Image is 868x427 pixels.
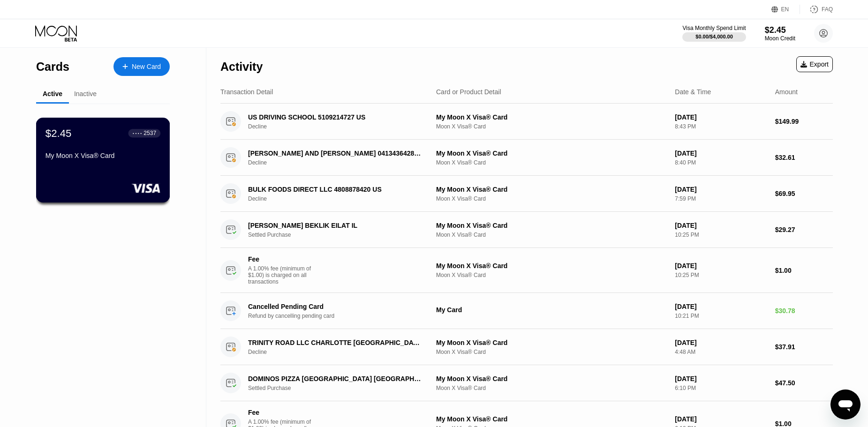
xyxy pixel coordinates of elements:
div: EN [781,6,789,13]
div: $29.27 [775,226,833,233]
div: DOMINOS PIZZA [GEOGRAPHIC_DATA] [GEOGRAPHIC_DATA] [248,375,423,382]
div: Cancelled Pending CardRefund by cancelling pending cardMy Card[DATE]10:21 PM$30.78 [220,293,833,329]
div: Inactive [74,90,97,97]
div: Active [43,90,62,97]
div: $149.99 [775,118,833,125]
div: [PERSON_NAME] BEKLIK EILAT ILSettled PurchaseMy Moon X Visa® CardMoon X Visa® Card[DATE]10:25 PM$... [220,212,833,248]
div: BULK FOODS DIRECT LLC 4808878420 USDeclineMy Moon X Visa® CardMoon X Visa® Card[DATE]7:59 PM$69.95 [220,176,833,212]
div: [PERSON_NAME] AND [PERSON_NAME] 0413436428 AUDeclineMy Moon X Visa® CardMoon X Visa® Card[DATE]8:... [220,140,833,176]
div: $1.00 [775,267,833,274]
div: DOMINOS PIZZA [GEOGRAPHIC_DATA] [GEOGRAPHIC_DATA]Settled PurchaseMy Moon X Visa® CardMoon X Visa®... [220,365,833,401]
div: Visa Monthly Spend Limit$0.00/$4,000.00 [682,25,746,42]
div: TRINITY ROAD LLC CHARLOTTE [GEOGRAPHIC_DATA] [248,339,423,346]
div: Export [796,56,833,72]
div: $0.00 / $4,000.00 [695,34,733,39]
div: Export [800,60,829,68]
div: BULK FOODS DIRECT LLC 4808878420 US [248,186,423,193]
div: $32.61 [775,154,833,161]
div: 4:48 AM [675,349,767,355]
div: New Card [113,57,170,76]
div: Cancelled Pending Card [248,303,423,310]
div: My Moon X Visa® Card [436,339,667,346]
div: Transaction Detail [220,88,273,96]
div: 10:21 PM [675,313,767,319]
div: $2.45 [765,25,795,35]
div: Refund by cancelling pending card [248,313,436,319]
div: Decline [248,195,436,202]
div: [DATE] [675,415,767,423]
div: TRINITY ROAD LLC CHARLOTTE [GEOGRAPHIC_DATA]DeclineMy Moon X Visa® CardMoon X Visa® Card[DATE]4:4... [220,329,833,365]
div: My Moon X Visa® Card [436,150,667,157]
div: 10:25 PM [675,232,767,238]
div: EN [771,5,800,14]
div: [DATE] [675,186,767,193]
div: 6:10 PM [675,385,767,391]
div: Moon X Visa® Card [436,349,667,355]
div: Moon X Visa® Card [436,159,667,166]
div: Settled Purchase [248,385,436,391]
div: My Moon X Visa® Card [436,113,667,121]
div: Card or Product Detail [436,88,501,96]
iframe: Button to launch messaging window [830,390,860,420]
div: $37.91 [775,343,833,351]
div: $30.78 [775,307,833,315]
div: Activity [220,60,263,74]
div: Amount [775,88,798,96]
div: [DATE] [675,303,767,310]
div: $69.95 [775,190,833,197]
div: Decline [248,349,436,355]
div: My Moon X Visa® Card [436,262,667,270]
div: My Moon X Visa® Card [436,186,667,193]
div: Moon Credit [765,35,795,42]
div: [DATE] [675,262,767,270]
div: $2.45Moon Credit [765,25,795,42]
div: US DRIVING SCHOOL 5109214727 US [248,113,423,121]
div: Moon X Visa® Card [436,385,667,391]
div: [PERSON_NAME] BEKLIK EILAT IL [248,222,423,229]
div: FAQ [800,5,833,14]
div: Date & Time [675,88,711,96]
div: My Moon X Visa® Card [45,152,160,159]
div: Visa Monthly Spend Limit [682,25,746,31]
div: [DATE] [675,222,767,229]
div: My Moon X Visa® Card [436,415,667,423]
div: Moon X Visa® Card [436,195,667,202]
div: 8:40 PM [675,159,767,166]
div: Moon X Visa® Card [436,123,667,130]
div: [DATE] [675,150,767,157]
div: 7:59 PM [675,195,767,202]
div: ● ● ● ● [133,132,142,135]
div: Decline [248,123,436,130]
div: My Card [436,306,667,314]
div: $2.45 [45,127,72,139]
div: 10:25 PM [675,272,767,278]
div: Fee [248,409,314,416]
div: US DRIVING SCHOOL 5109214727 USDeclineMy Moon X Visa® CardMoon X Visa® Card[DATE]8:43 PM$149.99 [220,104,833,140]
div: [DATE] [675,113,767,121]
div: $47.50 [775,379,833,387]
div: 2537 [143,130,156,136]
div: [PERSON_NAME] AND [PERSON_NAME] 0413436428 AU [248,150,423,157]
div: [DATE] [675,339,767,346]
div: [DATE] [675,375,767,382]
div: 8:43 PM [675,123,767,130]
div: $2.45● ● ● ●2537My Moon X Visa® Card [37,118,169,202]
div: FAQ [822,6,833,13]
div: New Card [132,63,161,71]
div: My Moon X Visa® Card [436,222,667,229]
div: Settled Purchase [248,232,436,238]
div: Cards [36,60,69,74]
div: Moon X Visa® Card [436,232,667,238]
div: My Moon X Visa® Card [436,375,667,382]
div: Decline [248,159,436,166]
div: FeeA 1.00% fee (minimum of $1.00) is charged on all transactionsMy Moon X Visa® CardMoon X Visa® ... [220,248,833,293]
div: Fee [248,255,314,263]
div: A 1.00% fee (minimum of $1.00) is charged on all transactions [248,265,318,285]
div: Moon X Visa® Card [436,272,667,278]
